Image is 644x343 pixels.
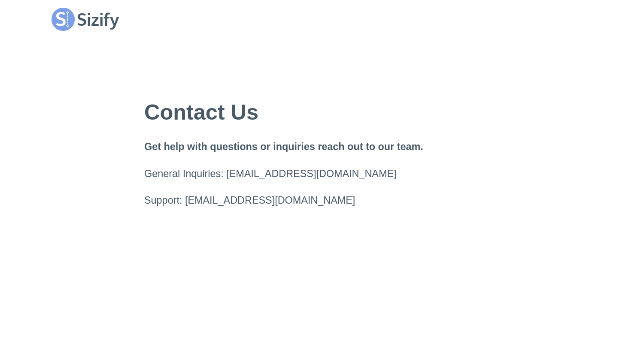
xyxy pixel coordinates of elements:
a: Support: [EMAIL_ADDRESS][DOMAIN_NAME] [144,193,355,208]
img: logo [52,8,75,31]
h1: Contact Us [144,100,258,124]
a: General Inquiries: [EMAIL_ADDRESS][DOMAIN_NAME] [144,166,397,181]
h1: Sizify [75,10,121,29]
h2: Get help with questions or inquiries reach out to our team. [144,139,423,154]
